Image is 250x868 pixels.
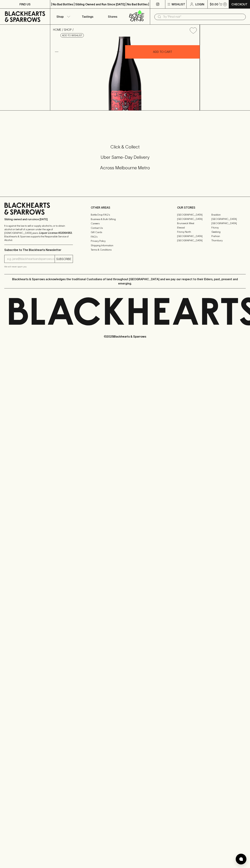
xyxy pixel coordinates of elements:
[91,235,159,239] a: FAQ's
[91,243,159,248] a: Shipping Information
[75,9,100,24] a: Tastings
[211,217,246,221] a: [GEOGRAPHIC_DATA]
[4,144,246,150] h5: Click & Collect
[211,238,246,243] a: Thornbury
[177,205,246,210] p: OUR STORES
[100,9,125,24] a: Stores
[82,14,93,19] p: Tastings
[4,218,73,221] p: Sibling owned and run since [DATE]
[177,230,211,234] a: Fitzroy North
[211,225,246,230] a: Fitzroy
[177,225,211,230] a: Elwood
[195,2,204,6] p: Login
[188,26,198,35] button: Add to wishlist
[91,217,159,221] a: Business & Bulk Gifting
[4,165,246,171] h5: Across Melbourne Metro
[4,154,246,160] h5: Uber Same-Day Delivery
[239,857,243,861] img: bubble-icon
[153,50,172,54] p: ADD TO CART
[172,2,185,6] p: Wishlist
[211,221,246,225] a: [GEOGRAPHIC_DATA]
[91,248,159,252] a: Terms & Conditions
[211,230,246,234] a: Geelong
[211,213,246,217] a: Braddon
[177,238,211,243] a: [GEOGRAPHIC_DATA]
[56,14,64,19] p: Shop
[55,255,73,263] button: SUBSCRIBE
[91,205,159,210] p: OTHER AREAS
[7,277,243,286] p: Blackhearts & Sparrows acknowledges the traditional Custodians of land throughout [GEOGRAPHIC_DAT...
[19,2,31,6] p: FIND US
[50,9,75,24] button: Shop
[177,217,211,221] a: [GEOGRAPHIC_DATA]
[108,14,117,19] p: Stores
[91,213,159,217] a: Bottle Drop FAQ's
[231,2,247,6] p: Checkout
[4,265,73,268] p: We will never spam you
[211,234,246,238] a: Prahran
[224,3,226,5] p: 0
[60,33,84,38] button: Add to wishlist
[7,256,55,262] input: e.g. jane@blackheartsandsparrows.com.au
[91,226,159,230] a: Contact Us
[64,28,72,31] a: SHOP
[56,257,71,261] p: SUBSCRIBE
[91,221,159,226] a: Careers
[4,130,246,189] div: Call to action block
[50,37,200,110] img: 40265.png
[177,213,211,217] a: [GEOGRAPHIC_DATA]
[4,248,73,252] p: Subscribe to The Blackhearts Newsletter
[163,14,243,20] input: Try "Pinot noir"
[177,234,211,238] a: [GEOGRAPHIC_DATA]
[53,28,61,31] a: HOME
[125,45,200,59] button: ADD TO CART
[91,230,159,235] a: Gift Cards
[210,2,218,6] p: $0.00
[91,239,159,243] a: Privacy Policy
[177,221,211,225] a: Brunswick West
[39,231,72,234] strong: Liquor License #32064953
[4,224,73,242] p: It is against the law to sell or supply alcohol to, or to obtain alcohol on behalf of a person un...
